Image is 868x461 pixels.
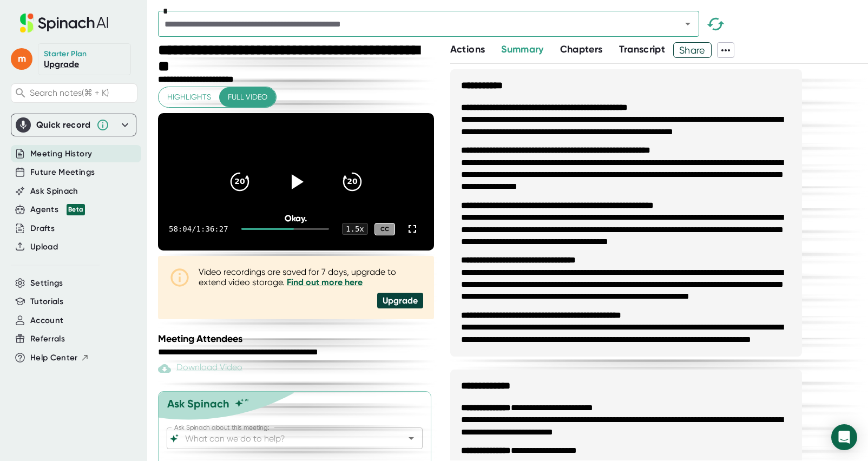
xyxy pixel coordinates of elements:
[30,352,89,364] button: Help Center
[11,48,32,70] span: m
[30,148,92,160] button: Meeting History
[44,49,87,59] div: Starter Plan
[183,431,387,446] input: What can we do to help?
[673,42,712,58] button: Share
[680,16,695,31] button: Open
[30,277,63,289] button: Settings
[36,120,91,130] div: Quick record
[159,87,220,107] button: Highlights
[831,424,857,450] div: Open Intercom Messenger
[287,277,363,287] a: Find out more here
[30,314,63,327] button: Account
[342,223,368,235] div: 1.5 x
[404,431,419,446] button: Open
[674,41,711,60] span: Share
[560,42,603,57] button: Chapters
[374,223,395,235] div: CC
[44,59,79,69] a: Upgrade
[30,88,109,98] span: Search notes (⌘ + K)
[158,362,242,375] div: Paid feature
[560,43,603,55] span: Chapters
[30,203,85,216] button: Agents Beta
[30,185,78,197] button: Ask Spinach
[619,42,666,57] button: Transcript
[30,203,85,216] div: Agents
[501,43,543,55] span: Summary
[619,43,666,55] span: Transcript
[501,42,543,57] button: Summary
[228,90,267,104] span: Full video
[30,333,65,345] button: Referrals
[167,90,211,104] span: Highlights
[377,293,423,308] div: Upgrade
[16,114,131,136] div: Quick record
[30,352,78,364] span: Help Center
[450,42,485,57] button: Actions
[219,87,276,107] button: Full video
[30,241,58,253] button: Upload
[167,397,229,410] div: Ask Spinach
[450,43,485,55] span: Actions
[30,222,55,235] button: Drafts
[30,295,63,308] button: Tutorials
[199,267,423,287] div: Video recordings are saved for 7 days, upgrade to extend video storage.
[158,333,437,345] div: Meeting Attendees
[186,213,406,223] div: Okay.
[67,204,85,215] div: Beta
[30,166,95,179] button: Future Meetings
[169,225,228,233] div: 58:04 / 1:36:27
